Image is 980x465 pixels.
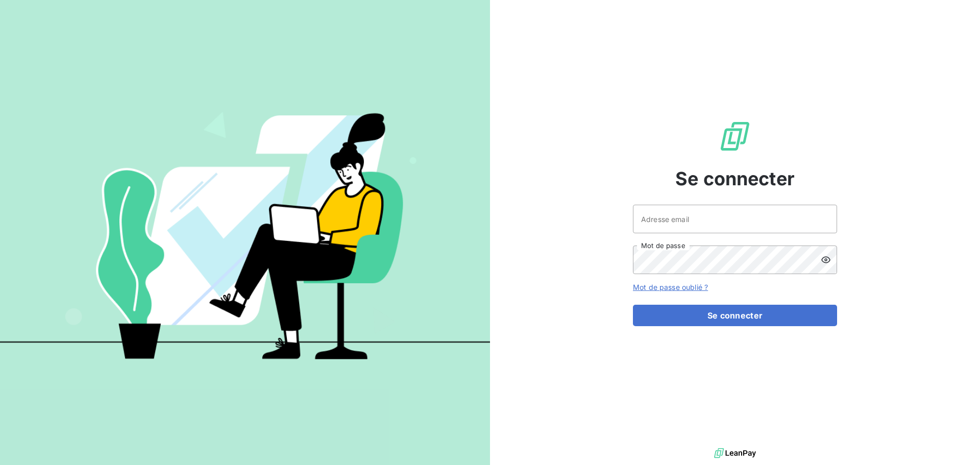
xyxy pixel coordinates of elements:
button: Se connecter [633,305,837,326]
img: Logo LeanPay [719,120,751,153]
img: logo [714,446,756,461]
a: Mot de passe oublié ? [633,283,708,291]
span: Se connecter [675,165,795,192]
input: placeholder [633,205,837,233]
